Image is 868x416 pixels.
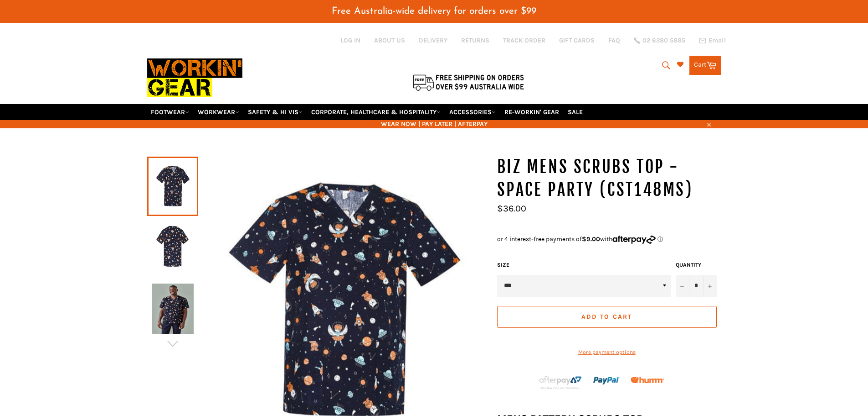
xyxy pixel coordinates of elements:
[497,203,526,214] span: $36.00
[419,36,447,45] a: DELIVERY
[461,36,489,45] a: RETURNS
[608,36,620,45] a: FAQ
[642,37,685,44] span: 02 6280 5885
[152,222,194,273] img: Mens Space Party Scrub Top CST148MS
[501,104,563,120] a: RE-WORKIN' GEAR
[689,56,721,75] a: Cart
[634,37,685,44] a: 02 6280 5885
[244,104,306,120] a: SAFETY & HI VIS
[631,377,664,384] img: Humm_core_logo_RGB-01_300x60px_small_195d8312-4386-4de7-b182-0ef9b6303a37.png
[703,275,717,297] button: Increase item quantity by one
[503,36,545,45] a: TRACK ORDER
[147,104,193,120] a: FOOTWEAR
[152,284,194,334] img: BIZ CST148MS Mens Scrubs Top - Space Party - Workin' Gear
[340,37,360,44] a: Log in
[593,367,620,394] img: paypal.png
[497,156,721,201] h1: BIZ Mens Scrubs Top - Space Party (CST148MS)
[497,348,717,356] a: More payment options
[308,104,444,120] a: CORPORATE, HEALTHCARE & HOSPITALITY
[446,104,499,120] a: ACCESSORIES
[374,36,405,45] a: ABOUT US
[332,6,536,16] span: Free Australia-wide delivery for orders over $99
[709,37,726,44] span: Email
[497,261,671,269] label: Size
[581,313,632,321] span: Add to Cart
[699,37,726,44] a: Email
[538,375,583,390] img: Afterpay-Logo-on-dark-bg_large.png
[559,36,595,45] a: GIFT CARDS
[676,275,689,297] button: Reduce item quantity by one
[676,261,717,269] label: Quantity
[147,52,242,104] img: Workin Gear leaders in Workwear, Safety Boots, PPE, Uniforms. Australia's No.1 in Workwear
[497,306,717,328] button: Add to Cart
[194,104,243,120] a: WORKWEAR
[147,120,721,128] span: WEAR NOW | PAY LATER | AFTERPAY
[564,104,586,120] a: SALE
[411,73,525,92] img: Flat $9.95 shipping Australia wide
